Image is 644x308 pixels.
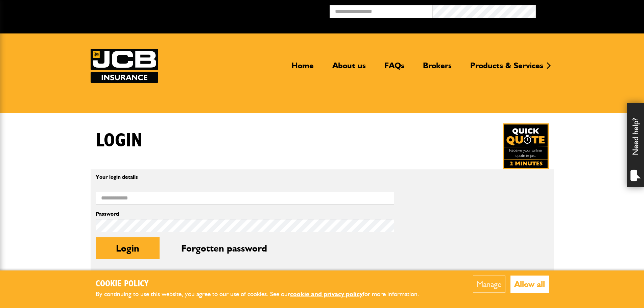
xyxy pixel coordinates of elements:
[510,276,549,293] button: Allow all
[96,279,430,289] h2: Cookie Policy
[536,5,639,16] button: Broker Login
[503,123,549,169] a: Get your insurance quote in just 2-minutes
[96,289,430,300] p: By continuing to use this website, you agree to our use of cookies. See our for more information.
[627,103,644,187] div: Need help?
[503,123,549,169] img: Quick Quote
[473,276,505,293] button: Manage
[465,61,548,76] a: Products & Services
[379,61,409,76] a: FAQs
[96,211,394,217] label: Password
[290,290,363,298] a: cookie and privacy policy
[91,49,158,83] a: JCB Insurance Services
[161,237,287,259] button: Forgotten password
[91,49,158,83] img: JCB Insurance Services logo
[327,61,371,76] a: About us
[418,61,457,76] a: Brokers
[96,129,142,152] h1: Login
[96,174,394,180] p: Your login details
[286,61,319,76] a: Home
[96,237,160,259] button: Login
